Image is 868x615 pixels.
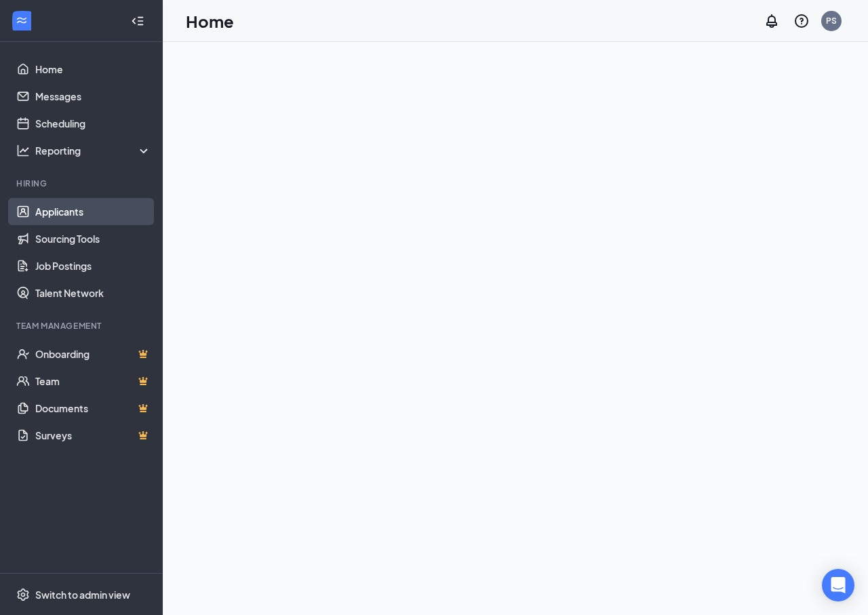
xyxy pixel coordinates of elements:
div: Open Intercom Messenger [822,569,854,601]
a: Messages [35,83,151,110]
div: Reporting [35,144,152,157]
svg: QuestionInfo [793,13,810,29]
a: Job Postings [35,252,151,279]
svg: Settings [16,588,30,601]
a: DocumentsCrown [35,395,151,422]
a: Sourcing Tools [35,225,151,252]
a: TeamCrown [35,368,151,395]
a: Home [35,56,151,83]
a: SurveysCrown [35,422,151,449]
h1: Home [186,9,234,33]
div: Team Management [16,320,149,332]
div: PS [826,15,837,26]
a: Talent Network [35,279,151,306]
svg: WorkstreamLogo [15,14,28,27]
a: Applicants [35,198,151,225]
svg: Analysis [16,144,30,157]
svg: Collapse [131,14,144,28]
a: OnboardingCrown [35,340,151,368]
div: Hiring [16,178,149,189]
div: Switch to admin view [35,588,130,601]
svg: Notifications [764,13,780,29]
a: Scheduling [35,110,151,137]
